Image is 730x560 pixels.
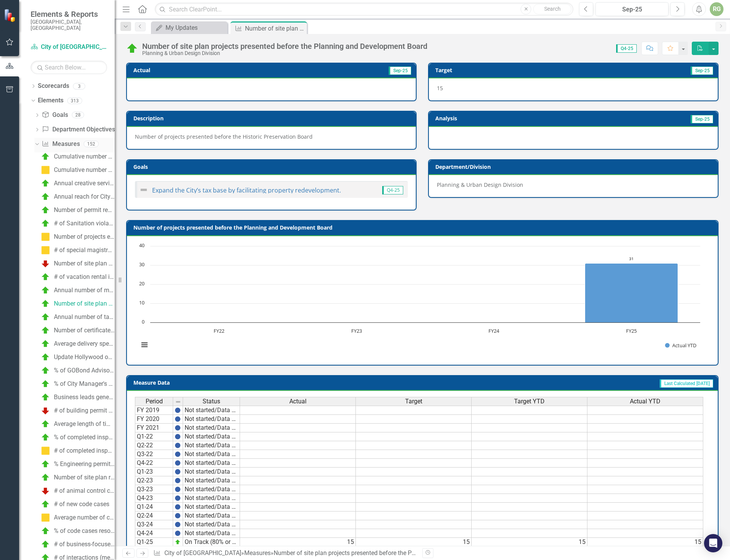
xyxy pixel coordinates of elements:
[183,520,240,529] td: Not started/Data not yet available
[710,2,724,16] button: RG
[585,263,678,322] path: FY25, 31. Actual YTD.
[133,115,412,121] h3: Description
[41,379,50,388] img: On Track (80% or higher)
[54,487,115,494] div: # of animal control cases
[175,469,181,475] img: BgCOk07PiH71IgAAAABJRU5ErkJggg==
[183,459,240,468] td: Not started/Data not yet available
[54,434,115,441] div: % of completed inspections consistent with building code guidelines within a 24-hour timeframe
[31,10,107,19] span: Elements & Reports
[38,82,69,91] a: Scorecards
[4,8,17,22] img: ClearPoint Strategy
[54,354,115,361] div: Update Hollywood on the GO website bi-weekly
[135,485,173,494] td: Q3-23
[39,418,115,430] a: Average length of time to review a permit (in days)
[31,61,107,74] input: Search Below...
[704,534,722,552] div: Open Intercom Messenger
[595,2,668,16] button: Sep-25
[135,133,313,140] span: Number of projects presented before the Historic Preservation Board
[39,391,115,403] a: Business leads generated through outreach and marketing efforts.
[183,406,240,415] td: Not started/Data not yet available
[630,398,660,405] span: Actual YTD
[39,271,115,283] a: # of vacation rental inspections
[67,97,82,104] div: 313
[126,42,138,55] img: On Track (80% or higher)
[54,501,109,508] div: # of new code cases
[175,530,181,536] img: BgCOk07PiH71IgAAAABJRU5ErkJggg==
[135,520,173,529] td: Q3-24
[54,541,115,548] div: # of business-focused programs and events that are facilitated or attended by the City
[39,177,115,189] a: Annual creative services hours
[54,340,115,347] div: Average delivery speed of multi media projects (in days)
[135,441,173,450] td: Q2-22
[41,246,50,255] img: In Progress
[72,112,84,118] div: 28
[41,446,50,455] img: In Progress
[41,206,50,215] img: On Track (80% or higher)
[41,540,50,549] img: On Track (80% or higher)
[54,514,115,521] div: Average number of cases per Code Officer
[544,6,561,12] span: Search
[153,549,417,558] div: » »
[183,485,240,494] td: Not started/Data not yet available
[135,494,173,503] td: Q4-23
[41,259,50,268] img: May require further explanation
[183,529,240,538] td: Not started/Data not yet available
[289,398,307,405] span: Actual
[39,324,115,337] a: Number of certificates of Use processed
[437,84,443,92] span: 15
[139,261,144,268] text: 30
[54,474,115,481] div: Number of site plan reviews
[54,300,115,307] div: Number of site plan projects presented before the Planning and Development Board
[437,181,523,188] span: Planning & Urban Design Division
[54,528,115,534] div: % of code cases resolved [DATE]
[41,232,50,241] img: In Progress
[54,260,115,267] div: Number of site plan projects presented before the Historic Preservation Board
[183,450,240,459] td: Not started/Data not yet available
[629,256,634,261] text: 31
[42,111,68,120] a: Goals
[175,513,181,519] img: BgCOk07PiH71IgAAAABJRU5ErkJggg==
[39,445,115,457] a: # of completed inspections (building, electrical, mechanical, & plumbing)
[175,521,181,528] img: BgCOk07PiH71IgAAAABJRU5ErkJggg==
[139,280,144,287] text: 20
[175,434,181,440] img: BgCOk07PiH71IgAAAABJRU5ErkJggg==
[183,441,240,450] td: Not started/Data not yet available
[39,471,115,484] a: Number of site plan reviews
[39,351,115,363] a: Update Hollywood on the GO website bi-weekly
[42,125,115,134] a: Department Objectives
[135,415,173,424] td: FY 2020
[135,529,173,538] td: Q4-24
[587,538,703,547] td: 15
[39,378,115,390] a: % of City Manager's Weekly Report updated bi-weekly with status of GoBond projects
[691,66,713,75] span: Sep-25
[183,511,240,520] td: Not started/Data not yet available
[135,459,173,468] td: Q4-22
[175,399,181,405] img: 8DAGhfEEPCf229AAAAAElFTkSuQmCC
[183,432,240,441] td: Not started/Data not yet available
[39,257,115,270] a: Number of site plan projects presented before the Historic Preservation Board
[41,152,50,161] img: On Track (80% or higher)
[54,407,115,414] div: # of building permit applications processed by staff
[41,419,50,429] img: On Track (80% or higher)
[39,498,109,510] a: # of new code cases
[139,299,144,306] text: 10
[214,327,224,334] text: FY22
[41,500,50,509] img: On Track (80% or higher)
[54,394,115,401] div: Business leads generated through outreach and marketing efforts.
[616,44,637,53] span: Q4-25
[405,398,422,405] span: Target
[435,115,570,121] h3: Analysis
[155,3,573,16] input: Search ClearPoint...
[153,23,225,32] a: My Updates
[175,416,181,422] img: BgCOk07PiH71IgAAAABJRU5ErkJggg==
[39,311,115,323] a: Annual number of targeted marketing campaigns
[31,19,107,31] small: [GEOGRAPHIC_DATA], [GEOGRAPHIC_DATA]
[203,398,220,405] span: Status
[175,486,181,492] img: BgCOk07PiH71IgAAAABJRU5ErkJggg==
[41,486,50,495] img: May require further explanation
[533,4,571,15] button: Search
[54,233,115,240] div: Number of projects evaluated by the Public Art Review Committee.
[31,43,107,52] a: City of [GEOGRAPHIC_DATA]
[54,153,115,160] div: Cumulative number of public records requests submitted by the public
[39,151,115,163] a: Cumulative number of public records requests submitted by the public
